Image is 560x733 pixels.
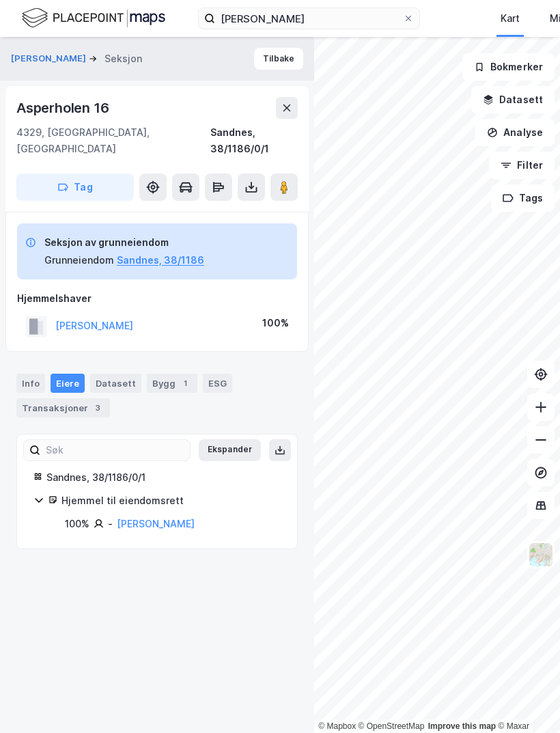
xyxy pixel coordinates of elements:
[262,315,289,331] div: 100%
[492,667,560,733] iframe: Chat Widget
[428,721,496,731] a: Improve this map
[91,401,104,415] div: 3
[65,516,89,532] div: 100%
[90,374,141,393] div: Datasett
[203,374,232,393] div: ESG
[61,493,281,509] div: Hjemmel til eiendomsrett
[462,53,555,81] button: Bokmerker
[528,542,554,568] img: Z
[501,10,520,27] div: Kart
[147,374,197,393] div: Bygg
[359,721,425,731] a: OpenStreetMap
[17,290,297,307] div: Hjemmelshaver
[475,119,555,146] button: Analyse
[44,252,114,268] div: Grunneiendom
[489,152,555,179] button: Filter
[40,440,190,460] input: Søk
[471,86,555,113] button: Datasett
[117,252,204,268] button: Sandnes, 38/1186
[44,234,204,251] div: Seksjon av grunneiendom
[16,97,111,119] div: Asperholen 16
[16,124,210,157] div: 4329, [GEOGRAPHIC_DATA], [GEOGRAPHIC_DATA]
[11,52,89,66] button: [PERSON_NAME]
[318,721,356,731] a: Mapbox
[117,518,195,529] a: [PERSON_NAME]
[51,374,85,393] div: Eiere
[254,48,303,70] button: Tilbake
[492,667,560,733] div: Kontrollprogram for chat
[22,6,165,30] img: logo.f888ab2527a4732fd821a326f86c7f29.svg
[199,439,261,461] button: Ekspander
[215,8,403,29] input: Søk på adresse, matrikkel, gårdeiere, leietakere eller personer
[46,469,281,486] div: Sandnes, 38/1186/0/1
[178,376,192,390] div: 1
[16,174,134,201] button: Tag
[104,51,142,67] div: Seksjon
[16,398,110,417] div: Transaksjoner
[491,184,555,212] button: Tags
[210,124,298,157] div: Sandnes, 38/1186/0/1
[16,374,45,393] div: Info
[108,516,113,532] div: -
